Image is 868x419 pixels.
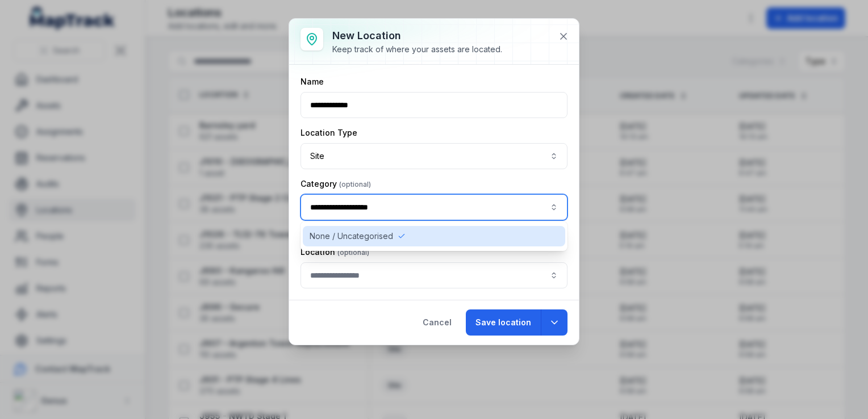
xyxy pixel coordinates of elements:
label: Location Type [301,127,357,139]
label: Name [301,76,324,87]
button: Cancel [413,309,461,336]
h3: New location [332,28,502,44]
label: Location [301,246,369,258]
button: Save location [466,309,541,336]
button: Site [301,143,567,169]
label: Category [301,178,371,190]
div: Keep track of where your assets are located. [332,44,502,55]
span: None / Uncategorised [310,231,393,242]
